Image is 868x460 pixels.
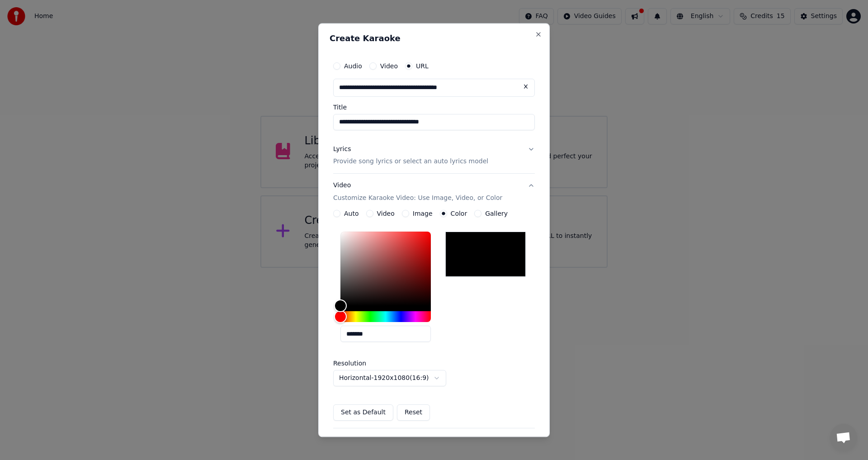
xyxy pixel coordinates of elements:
div: VideoCustomize Karaoke Video: Use Image, Video, or Color [333,210,535,428]
button: Set as Default [333,405,393,421]
label: Auto [344,211,359,217]
div: Hue [340,312,431,322]
div: Video [333,181,502,203]
label: Color [451,211,467,217]
div: Lyrics [333,145,351,154]
label: Video [380,63,398,69]
p: Customize Karaoke Video: Use Image, Video, or Color [333,194,502,203]
h2: Create Karaoke [330,34,538,43]
label: Title [333,104,535,110]
button: LyricsProvide song lyrics or select an auto lyrics model [333,138,535,174]
label: Audio [344,63,362,69]
label: Gallery [485,211,508,217]
label: URL [416,63,429,69]
button: VideoCustomize Karaoke Video: Use Image, Video, or Color [333,174,535,210]
div: Color [340,232,431,306]
p: Provide song lyrics or select an auto lyrics model [333,157,488,166]
label: Image [413,211,433,217]
label: Resolution [333,360,424,367]
label: Video [377,211,395,217]
button: Reset [397,405,430,421]
button: Advanced [333,429,535,452]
